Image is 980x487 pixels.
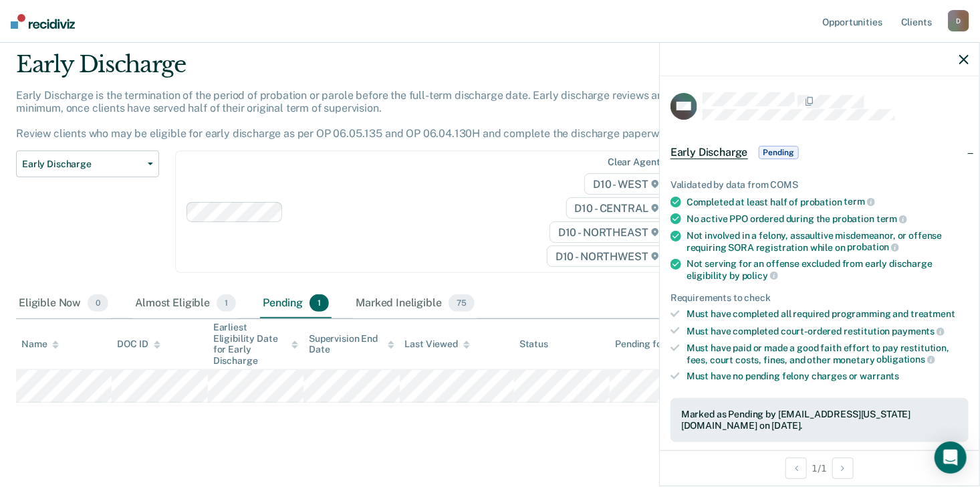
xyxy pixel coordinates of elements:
[670,179,969,191] div: Validated by data from COMS
[660,450,979,486] div: 1 / 1
[687,343,969,365] div: Must have paid or made a good faith effort to pay restitution, fees, court costs, fines, and othe...
[832,458,854,479] button: Next Opportunity
[11,14,75,29] img: Recidiviz
[935,442,967,474] div: Open Intercom Messenger
[217,294,236,312] span: 1
[21,338,59,350] div: Name
[670,146,748,159] span: Early Discharge
[848,241,900,252] span: probation
[584,173,667,195] span: D10 - WEST
[910,308,955,319] span: treatment
[608,157,664,168] div: Clear agents
[132,289,239,318] div: Almost Eligible
[687,230,969,253] div: Not involved in a felony, assaultive misdemeanor, or offense requiring SORA registration while on
[759,146,799,159] span: Pending
[742,270,778,281] span: policy
[687,258,969,281] div: Not serving for an offense excluded from early discharge eligibility by
[892,326,945,336] span: payments
[549,221,667,243] span: D10 - NORTHEAST
[213,322,298,367] div: Earliest Eligibility Date for Early Discharge
[785,458,807,479] button: Previous Opportunity
[687,308,969,320] div: Must have completed all required programming and
[670,292,969,304] div: Requirements to check
[687,213,969,225] div: No active PPO ordered during the probation
[877,354,935,365] span: obligations
[353,289,477,318] div: Marked Ineligible
[260,289,332,318] div: Pending
[660,131,979,174] div: Early DischargePending
[566,197,668,219] span: D10 - CENTRAL
[88,294,108,312] span: 0
[16,51,751,89] div: Early Discharge
[687,325,969,337] div: Must have completed court-ordered restitution
[547,246,667,267] span: D10 - NORTHWEST
[687,196,969,208] div: Completed at least half of probation
[681,409,958,431] div: Marked as Pending by [EMAIL_ADDRESS][US_STATE][DOMAIN_NAME] on [DATE].
[844,196,875,207] span: term
[16,89,735,140] p: Early Discharge is the termination of the period of probation or parole before the full-term disc...
[117,338,160,350] div: DOC ID
[687,371,969,382] div: Must have no pending felony charges or
[309,333,394,356] div: Supervision End Date
[860,371,900,381] span: warrants
[519,338,548,350] div: Status
[948,10,969,31] div: D
[405,338,470,350] div: Last Viewed
[310,294,329,312] span: 1
[876,213,907,224] span: term
[615,338,677,350] div: Pending for
[449,294,475,312] span: 75
[16,289,111,318] div: Eligible Now
[22,159,142,170] span: Early Discharge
